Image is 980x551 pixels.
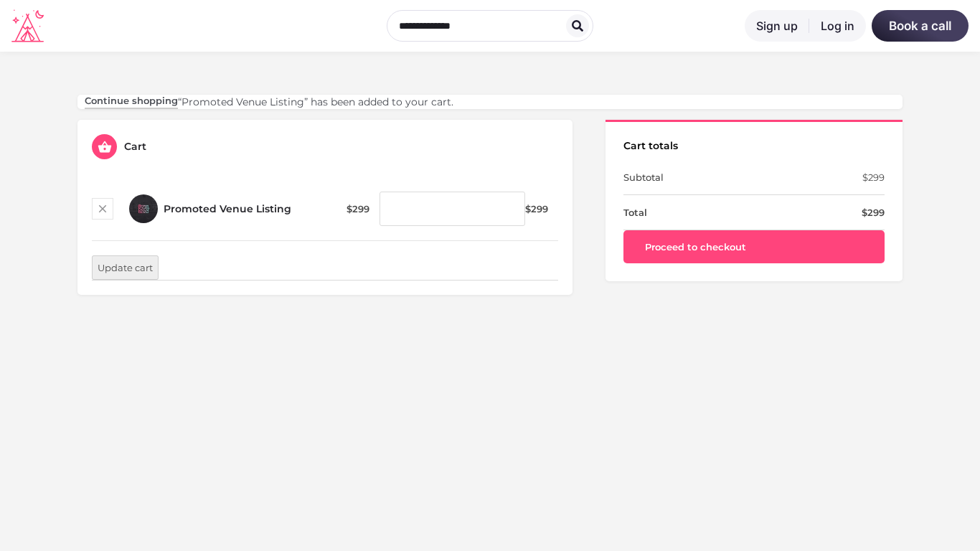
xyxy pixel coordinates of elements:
[862,207,885,218] bdi: 299
[525,203,548,215] bdi: 299
[525,203,531,215] span: $
[862,207,867,218] span: $
[862,171,868,183] span: $
[809,10,866,42] a: Log in
[862,171,885,183] bdi: 299
[77,95,903,109] div: “Promoted Venue Listing” has been added to your cart.
[623,230,885,263] a: Proceed to checkout
[124,139,146,154] h5: Cart
[872,10,969,42] a: Book a call
[92,255,159,280] button: Update cart
[347,203,369,215] bdi: 299
[623,194,664,230] th: Total
[347,203,352,215] span: $
[745,10,809,42] a: Sign up
[164,202,291,215] a: Promoted Venue Listing
[92,198,113,220] a: Remove this item
[623,140,885,153] h2: Cart totals
[85,95,178,109] a: Continue shopping
[623,160,664,195] th: Subtotal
